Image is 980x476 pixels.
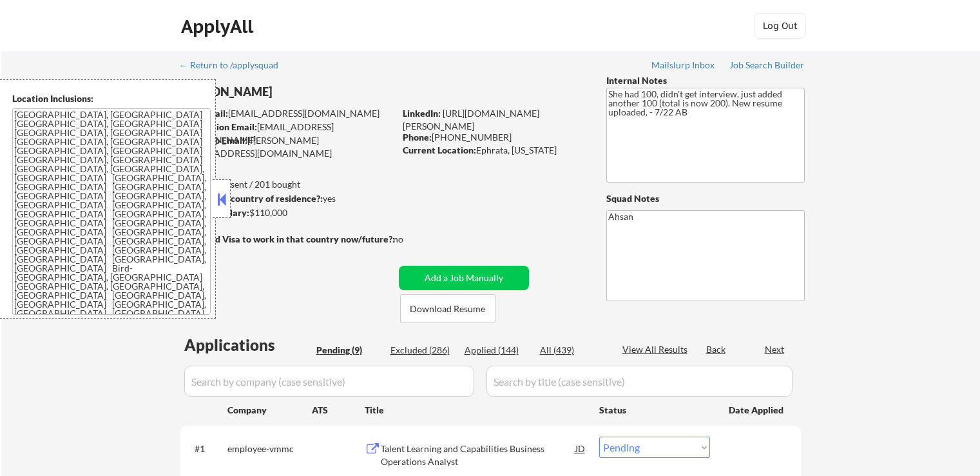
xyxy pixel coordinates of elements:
[400,294,495,323] button: Download Resume
[729,404,785,417] div: Date Applied
[465,344,529,357] div: Applied (144)
[729,61,805,70] div: Job Search Builder
[403,108,539,132] a: [URL][DOMAIN_NAME][PERSON_NAME]
[706,343,727,356] div: Back
[381,442,575,468] div: Talent Learning and Capabilities Business Operations Analyst
[12,92,211,105] div: Location Inclusions:
[180,134,394,159] div: [PERSON_NAME][EMAIL_ADDRESS][DOMAIN_NAME]
[180,84,445,100] div: [PERSON_NAME]
[180,192,390,205] div: yes
[729,60,805,73] a: Job Search Builder
[399,266,529,290] button: Add a Job Manually
[180,193,323,204] strong: Can work in country of residence?:
[180,178,394,191] div: 144 sent / 201 bought
[179,60,291,73] a: ← Return to /applysquad
[181,15,257,37] div: ApplyAll
[651,60,716,73] a: Mailslurp Inbox
[540,344,604,357] div: All (439)
[393,233,430,246] div: no
[365,404,587,417] div: Title
[316,344,381,357] div: Pending (9)
[574,437,587,460] div: JD
[184,337,312,353] div: Applications
[403,144,476,155] strong: Current Location:
[403,144,585,157] div: Ephrata, [US_STATE]
[403,108,441,119] strong: LinkedIn:
[606,74,805,87] div: Internal Notes
[606,192,805,205] div: Squad Notes
[195,442,217,455] div: #1
[765,343,785,356] div: Next
[486,366,793,397] input: Search by title (case sensitive)
[599,398,710,421] div: Status
[227,404,312,417] div: Company
[181,107,394,120] div: [EMAIL_ADDRESS][DOMAIN_NAME]
[403,131,585,144] div: [PHONE_NUMBER]
[179,61,291,70] div: ← Return to /applysquad
[403,132,432,143] strong: Phone:
[622,343,691,356] div: View All Results
[180,206,394,219] div: $110,000
[227,442,312,455] div: employee-vmmc
[312,404,365,417] div: ATS
[651,61,716,70] div: Mailslurp Inbox
[181,121,394,146] div: [EMAIL_ADDRESS][DOMAIN_NAME]
[754,13,806,39] button: Log Out
[390,344,455,357] div: Excluded (286)
[184,366,474,397] input: Search by company (case sensitive)
[180,233,395,244] strong: Will need Visa to work in that country now/future?:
